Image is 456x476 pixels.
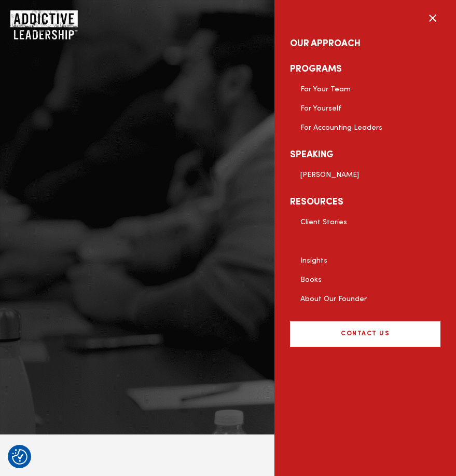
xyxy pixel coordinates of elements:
[290,31,440,57] a: Our Approach
[12,449,27,465] img: Revisit consent button
[300,171,359,179] a: [PERSON_NAME]
[290,189,440,215] a: Resources
[300,219,347,226] a: Client Stories
[300,257,327,264] a: Insights
[290,321,440,347] a: CONTACT US
[10,10,73,31] a: Home
[300,295,367,303] a: About Our Founder
[300,86,351,93] a: For Your Team
[300,238,352,245] a: Tools & Guides
[290,142,440,168] a: Speaking
[12,449,27,465] button: Consent Preferences
[300,276,322,283] a: Books
[300,105,341,112] a: For Yourself
[300,124,382,131] a: For Accounting Leaders
[290,57,440,82] a: Programs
